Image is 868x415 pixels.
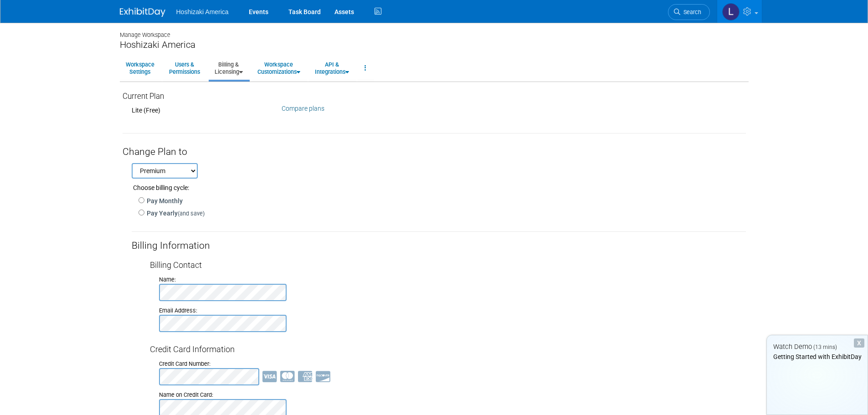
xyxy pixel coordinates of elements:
[120,23,749,39] div: Manage Workspace
[150,259,746,271] div: Billing Contact
[120,39,749,51] div: Hoshizaki America
[176,8,229,15] span: Hoshizaki America
[854,338,864,348] div: Dismiss
[144,209,205,218] label: Pay Yearly
[123,87,268,106] div: Current Plan
[144,196,183,205] label: Pay Monthly
[722,3,740,20] img: Lori Northeim
[252,57,306,79] a: WorkspaceCustomizations
[309,57,355,79] a: API &Integrations
[209,57,249,79] a: Billing &Licensing
[767,342,868,352] div: Watch Demo
[668,4,710,20] a: Search
[150,343,746,355] div: Credit Card Information
[123,140,746,159] div: Change Plan to
[767,352,868,361] div: Getting Started with ExhibitDay
[120,57,160,79] a: WorkspaceSettings
[282,105,324,112] a: Compare plans
[132,179,746,192] div: Choose billing cycle:
[120,8,165,17] img: ExhibitDay
[132,106,268,115] div: Lite (Free)
[163,57,206,79] a: Users &Permissions
[132,232,746,259] div: Billing Information
[813,344,837,350] span: (13 mins)
[159,360,746,368] div: Credit Card Number:
[178,210,205,217] span: (and save)
[680,9,701,15] span: Search
[159,307,746,315] div: Email Address:
[159,276,746,284] div: Name:
[159,391,746,399] div: Name on Credit Card:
